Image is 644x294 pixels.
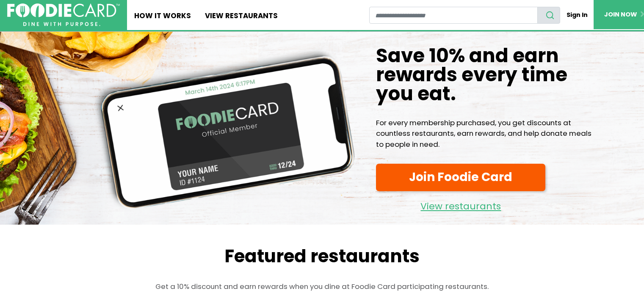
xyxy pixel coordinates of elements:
[376,195,545,214] a: View restaurants
[369,7,538,24] input: restaurant search
[560,7,594,23] a: Sign In
[68,281,576,292] p: Get a 10% discount and earn rewards when you dine at Foodie Card participating restaurants.
[376,164,545,191] a: Join Foodie Card
[7,3,120,26] img: FoodieCard; Eat, Drink, Save, Donate
[376,46,597,104] h1: Save 10% and earn rewards every time you eat.
[376,118,597,150] p: For every membership purchased, you get discounts at countless restaurants, earn rewards, and hel...
[68,246,576,267] h2: Featured restaurants
[537,7,560,24] button: search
